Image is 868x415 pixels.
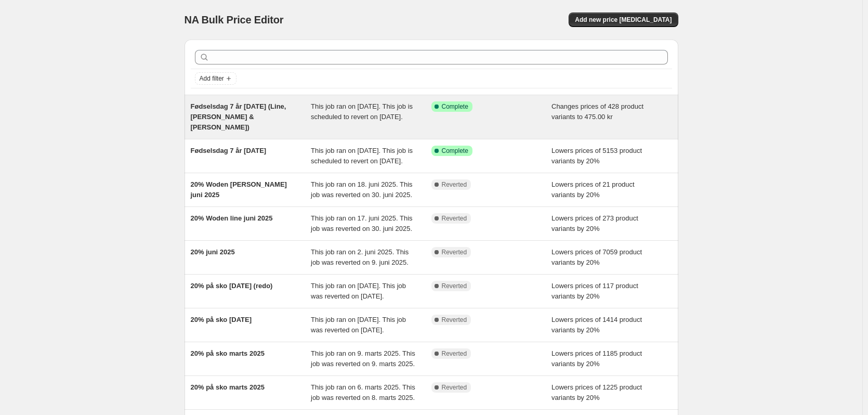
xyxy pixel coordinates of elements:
[442,349,467,358] span: Reverted
[442,383,467,392] span: Reverted
[442,248,467,256] span: Reverted
[311,180,413,199] span: This job ran on 18. juni 2025. This job was reverted on 30. juni 2025.
[442,316,467,324] span: Reverted
[551,316,642,334] span: Lowers prices of 1414 product variants by 20%
[311,383,415,401] span: This job ran on 6. marts 2025. This job was reverted on 8. marts 2025.
[551,147,642,165] span: Lowers prices of 5153 product variants by 20%
[311,147,413,165] span: This job ran on [DATE]. This job is scheduled to revert on [DATE].
[191,214,273,222] span: 20% Woden line juni 2025
[191,316,252,323] span: 20% på sko [DATE]
[569,12,678,27] button: Add new price [MEDICAL_DATA]
[442,180,467,189] span: Reverted
[442,214,467,223] span: Reverted
[191,349,265,357] span: 20% på sko marts 2025
[551,282,638,300] span: Lowers prices of 117 product variants by 20%
[551,214,638,232] span: Lowers prices of 273 product variants by 20%
[575,16,672,24] span: Add new price [MEDICAL_DATA]
[551,383,642,401] span: Lowers prices of 1225 product variants by 20%
[311,282,406,300] span: This job ran on [DATE]. This job was reverted on [DATE].
[442,282,467,290] span: Reverted
[200,74,224,83] span: Add filter
[191,180,287,199] span: 20% Woden [PERSON_NAME] juni 2025
[442,102,468,111] span: Complete
[195,72,236,85] button: Add filter
[191,383,265,391] span: 20% på sko marts 2025
[191,282,273,290] span: 20% på sko [DATE] (redo)
[551,180,635,199] span: Lowers prices of 21 product variants by 20%
[551,248,642,266] span: Lowers prices of 7059 product variants by 20%
[311,102,413,121] span: This job ran on [DATE]. This job is scheduled to revert on [DATE].
[191,147,267,154] span: Fødselsdag 7 år [DATE]
[551,349,642,368] span: Lowers prices of 1185 product variants by 20%
[311,349,415,368] span: This job ran on 9. marts 2025. This job was reverted on 9. marts 2025.
[442,147,468,155] span: Complete
[191,248,235,256] span: 20% juni 2025
[551,102,643,121] span: Changes prices of 428 product variants to 475.00 kr
[185,14,284,25] span: NA Bulk Price Editor
[311,248,409,266] span: This job ran on 2. juni 2025. This job was reverted on 9. juni 2025.
[311,316,406,334] span: This job ran on [DATE]. This job was reverted on [DATE].
[311,214,413,232] span: This job ran on 17. juni 2025. This job was reverted on 30. juni 2025.
[191,102,286,131] span: Fødselsdag 7 år [DATE] (Line, [PERSON_NAME] & [PERSON_NAME])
